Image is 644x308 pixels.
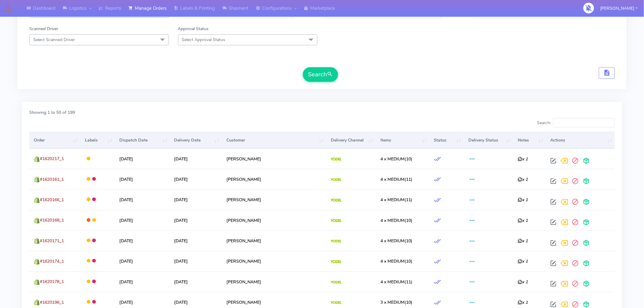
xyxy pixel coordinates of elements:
span: 4 x MEDIUM [380,238,404,244]
span: 4 x MEDIUM [380,218,404,223]
img: Yodel [331,281,341,284]
td: [PERSON_NAME] [222,230,326,251]
label: Approval Status [178,26,209,32]
i: x 1 [518,279,528,285]
th: Items: activate to sort column ascending [376,132,429,148]
td: [DATE] [170,271,222,292]
td: [PERSON_NAME] [222,149,326,169]
button: Search [303,67,338,82]
td: [DATE] [170,230,222,251]
i: x 1 [518,258,528,264]
span: 4 x MEDIUM [380,197,404,203]
td: [DATE] [115,210,170,230]
i: x 1 [518,299,528,305]
span: (10) [380,299,412,305]
span: #1620166_1 [40,197,64,203]
i: x 1 [518,197,528,203]
td: [DATE] [115,190,170,210]
i: x 1 [518,218,528,223]
span: 4 x MEDIUM [380,177,404,182]
span: #1620161_1 [40,177,64,182]
img: Yodel [331,260,341,263]
span: (10) [380,238,412,244]
img: shopify.png [34,197,40,203]
img: Yodel [331,240,341,243]
span: (10) [380,258,412,264]
td: [DATE] [170,149,222,169]
th: Dispatch Date: activate to sort column ascending [115,132,170,148]
th: Labels: activate to sort column ascending [80,132,115,148]
img: shopify.png [34,279,40,285]
td: [DATE] [115,169,170,189]
td: [PERSON_NAME] [222,169,326,189]
span: #1620217_1 [40,156,64,162]
span: (11) [380,279,412,285]
span: #1620168_1 [40,217,64,223]
span: #1620178_1 [40,279,64,285]
label: Showing 1 to 50 of 199 [29,109,75,116]
td: [DATE] [170,190,222,210]
td: [PERSON_NAME] [222,271,326,292]
span: #1620196_1 [40,299,64,305]
th: Actions: activate to sort column ascending [546,132,615,148]
span: 4 x MEDIUM [380,156,404,162]
span: #1620171_1 [40,238,64,244]
th: Notes: activate to sort column ascending [513,132,546,148]
td: [DATE] [115,230,170,251]
td: [DATE] [170,251,222,271]
img: shopify.png [34,218,40,224]
img: shopify.png [34,238,40,244]
input: Search: [553,118,615,128]
th: Delivery Channel: activate to sort column ascending [326,132,376,148]
img: Yodel [331,158,341,161]
th: Delivery Status: activate to sort column ascending [464,132,513,148]
span: #1620174_1 [40,258,64,264]
td: [DATE] [115,149,170,169]
img: shopify.png [34,299,40,306]
span: (10) [380,218,412,223]
img: shopify.png [34,177,40,183]
span: 3 x MEDIUM [380,299,404,305]
td: [DATE] [170,169,222,189]
th: Customer: activate to sort column ascending [222,132,326,148]
img: shopify.png [34,259,40,265]
span: Select Approval Status [182,37,226,43]
img: Yodel [331,178,341,181]
button: [PERSON_NAME] [596,2,642,15]
td: [PERSON_NAME] [222,251,326,271]
td: [DATE] [115,251,170,271]
span: 4 x MEDIUM [380,258,404,264]
img: Yodel [331,199,341,202]
span: (10) [380,156,412,162]
label: Search: [537,118,615,128]
span: Select Scanned Driver [33,37,75,43]
img: shopify.png [34,156,40,162]
i: x 1 [518,238,528,244]
td: [PERSON_NAME] [222,210,326,230]
label: Scanned Driver [29,26,58,32]
th: Status: activate to sort column ascending [429,132,464,148]
td: [PERSON_NAME] [222,190,326,210]
span: (11) [380,177,412,182]
th: Order: activate to sort column ascending [29,132,80,148]
td: [DATE] [170,210,222,230]
i: x 1 [518,177,528,182]
img: Yodel [331,219,341,222]
img: Yodel [331,301,341,304]
span: 4 x MEDIUM [380,279,404,285]
i: x 1 [518,156,528,162]
span: (11) [380,197,412,203]
th: Delivery Date: activate to sort column ascending [170,132,222,148]
td: [DATE] [115,271,170,292]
